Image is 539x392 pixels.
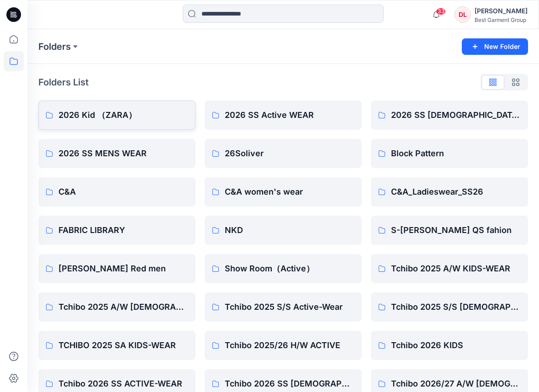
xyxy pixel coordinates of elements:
p: 2026 SS Active WEAR [225,109,354,122]
p: Tchibo 2026 SS ACTIVE-WEAR [58,377,188,390]
a: Block Pattern [371,139,528,168]
p: Tchibo 2025 A/W [DEMOGRAPHIC_DATA]-WEAR [58,301,188,313]
button: New Folder [462,38,528,55]
a: TCHIBO 2025 SA KIDS-WEAR [38,331,196,360]
a: 2026 SS MENS WEAR [38,139,196,168]
a: Tchibo 2026 KIDS [371,331,528,360]
a: [PERSON_NAME] Red men [38,254,196,283]
div: [PERSON_NAME] [475,5,528,16]
a: Tchibo 2025 S/S Active-Wear [205,292,362,322]
p: Block Pattern [391,147,521,160]
a: 2026 Kid （ZARA） [38,101,196,130]
p: Tchibo 2025 A/W KIDS-WEAR [391,262,521,275]
a: FABRIC LIBRARY [38,216,196,245]
a: NKD [205,216,362,245]
a: C&A [38,177,196,207]
a: Show Room（Active） [205,254,362,283]
a: Tchibo 2025 A/W [DEMOGRAPHIC_DATA]-WEAR [38,292,196,322]
p: 26Soliver [225,147,354,160]
span: 33 [436,8,446,15]
a: Tchibo 2025 A/W KIDS-WEAR [371,254,528,283]
p: Tchibo 2026 KIDS [391,339,521,352]
a: Folders [38,40,71,53]
p: NKD [225,224,354,237]
p: C&A women's wear [225,185,354,198]
p: 2026 Kid （ZARA） [58,109,188,122]
a: 26Soliver [205,139,362,168]
a: Tchibo 2025 S/S [DEMOGRAPHIC_DATA]-Wear [371,292,528,322]
a: C&A_Ladieswear_SS26 [371,177,528,207]
a: C&A women's wear [205,177,362,207]
p: C&A_Ladieswear_SS26 [391,185,521,198]
p: 2026 SS [DEMOGRAPHIC_DATA] WEAR [391,109,521,122]
p: FABRIC LIBRARY [58,224,188,237]
a: 2026 SS [DEMOGRAPHIC_DATA] WEAR [371,101,528,130]
p: Tchibo 2026/27 A/W [DEMOGRAPHIC_DATA]-WEAR [391,377,521,390]
p: TCHIBO 2025 SA KIDS-WEAR [58,339,188,352]
p: Tchibo 2026 SS [DEMOGRAPHIC_DATA]-WEAR [225,377,354,390]
div: Best Garment Group [475,16,528,23]
p: C&A [58,185,188,198]
p: Show Room（Active） [225,262,354,275]
a: S-[PERSON_NAME] QS fahion [371,216,528,245]
p: [PERSON_NAME] Red men [58,262,188,275]
p: Tchibo 2025 S/S [DEMOGRAPHIC_DATA]-Wear [391,301,521,313]
p: 2026 SS MENS WEAR [58,147,188,160]
a: 2026 SS Active WEAR [205,101,362,130]
p: Folders List [38,75,89,89]
a: Tchibo 2025/26 H/W ACTIVE [205,331,362,360]
p: Tchibo 2025 S/S Active-Wear [225,301,354,313]
p: Tchibo 2025/26 H/W ACTIVE [225,339,354,352]
p: S-[PERSON_NAME] QS fahion [391,224,521,237]
div: DL [454,6,471,23]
